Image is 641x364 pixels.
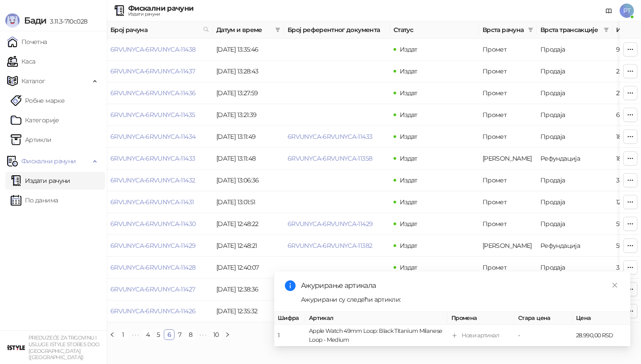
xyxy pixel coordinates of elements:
[479,170,537,191] td: Промет
[11,172,70,190] a: Издати рачуни
[479,104,537,126] td: Промет
[400,45,418,53] span: Издат
[7,53,35,70] a: Каса
[110,285,195,293] a: 6RVUNYCA-6RVUNYCA-11427
[154,330,163,340] a: 5
[479,191,537,213] td: Промет
[537,235,613,257] td: Рефундација
[5,13,20,28] img: Logo
[107,257,213,279] td: 6RVUNYCA-6RVUNYCA-11428
[390,21,479,39] th: Статус
[537,148,613,170] td: Рефундација
[537,126,613,148] td: Продаја
[515,312,572,325] th: Стара цена
[174,329,185,340] li: 7
[107,300,213,322] td: 6RVUNYCA-6RVUNYCA-11426
[110,198,194,206] a: 6RVUNYCA-6RVUNYCA-11431
[400,154,418,162] span: Издат
[107,61,213,82] td: 6RVUNYCA-6RVUNYCA-11437
[620,4,634,18] span: PT
[479,82,537,104] td: Промет
[288,220,373,228] a: 6RVUNYCA-6RVUNYCA-11429
[107,213,213,235] td: 6RVUNYCA-6RVUNYCA-11430
[107,329,118,340] button: left
[110,176,195,184] a: 6RVUNYCA-6RVUNYCA-11432
[211,330,222,340] a: 10
[479,213,537,235] td: Промет
[479,61,537,82] td: Промет
[107,279,213,300] td: 6RVUNYCA-6RVUNYCA-11427
[225,332,230,337] span: right
[110,154,195,162] a: 6RVUNYCA-6RVUNYCA-11433
[400,220,418,228] span: Издат
[284,21,390,39] th: Број референтног документа
[24,15,46,26] span: Бади
[11,131,52,149] a: ArtikliАртикли
[143,330,153,340] a: 4
[21,72,45,90] span: Каталог
[610,280,620,290] a: Close
[216,25,272,35] span: Датум и време
[110,25,199,35] span: Број рачуна
[537,104,613,126] td: Продаја
[118,330,128,340] a: 1
[107,82,213,104] td: 6RVUNYCA-6RVUNYCA-11436
[305,325,448,347] td: Apple Watch 49mm Loop: Black Titanium Milanese Loop - Medium
[118,329,128,340] li: 1
[107,235,213,257] td: 6RVUNYCA-6RVUNYCA-11429
[213,104,284,126] td: [DATE] 13:21:39
[400,176,418,184] span: Издат
[128,12,193,16] div: Издати рачуни
[110,111,195,119] a: 6RVUNYCA-6RVUNYCA-11435
[210,329,222,340] li: 10
[602,4,616,18] a: Документација
[11,111,59,129] a: Категорије
[400,198,418,206] span: Издат
[479,126,537,148] td: Промет
[537,39,613,61] td: Продаја
[288,242,372,250] a: 6RVUNYCA-6RVUNYCA-11382
[21,152,76,170] span: Фискални рачуни
[213,257,284,279] td: [DATE] 12:40:07
[285,280,296,291] span: info-circle
[448,312,515,325] th: Промена
[572,325,630,347] td: 28.990,00 RSD
[110,263,195,271] a: 6RVUNYCA-6RVUNYCA-11428
[526,23,535,36] span: filter
[305,312,448,325] th: Артикал
[128,329,142,340] span: •••
[604,27,609,32] span: filter
[540,25,600,35] span: Врста трансакције
[479,235,537,257] td: Аванс
[213,61,284,82] td: [DATE] 13:28:43
[400,263,418,271] span: Издат
[107,39,213,61] td: 6RVUNYCA-6RVUNYCA-11438
[185,329,196,340] li: 8
[7,33,47,51] a: Почетна
[274,325,305,347] td: 1
[128,5,193,12] div: Фискални рачуни
[275,27,280,32] span: filter
[400,242,418,250] span: Издат
[107,104,213,126] td: 6RVUNYCA-6RVUNYCA-11435
[479,257,537,279] td: Промет
[213,148,284,170] td: [DATE] 13:11:48
[288,133,372,141] a: 6RVUNYCA-6RVUNYCA-11433
[110,67,195,75] a: 6RVUNYCA-6RVUNYCA-11437
[400,133,418,141] span: Издат
[222,329,233,340] li: Следећа страна
[213,126,284,148] td: [DATE] 13:11:49
[213,235,284,257] td: [DATE] 12:48:21
[128,329,142,340] li: Претходних 5 Страна
[110,307,195,315] a: 6RVUNYCA-6RVUNYCA-11426
[110,89,195,97] a: 6RVUNYCA-6RVUNYCA-11436
[164,329,174,340] li: 6
[515,325,572,347] td: -
[612,282,618,288] span: close
[537,82,613,104] td: Продаја
[153,329,164,340] li: 5
[213,300,284,322] td: [DATE] 12:35:32
[213,39,284,61] td: [DATE] 13:35:46
[196,329,210,340] li: Следећих 5 Страна
[46,17,87,25] span: 3.11.3-710c028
